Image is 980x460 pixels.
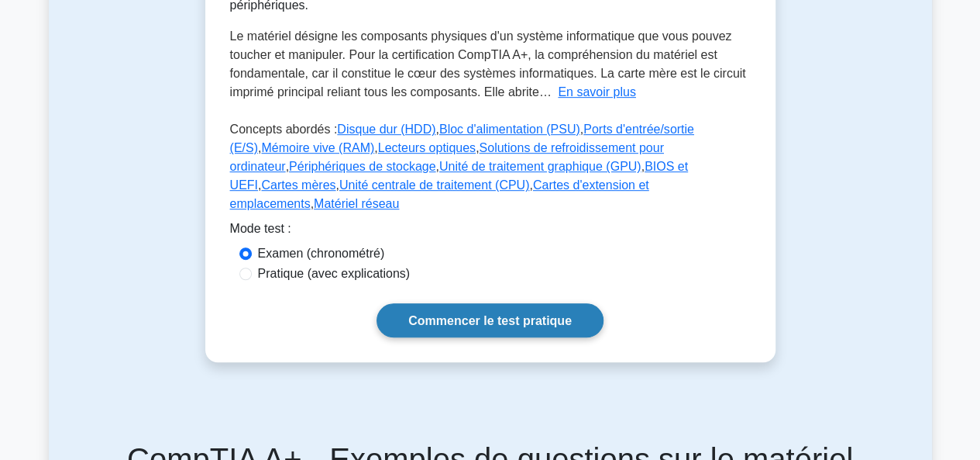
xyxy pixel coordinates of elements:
a: Cartes mères [261,178,335,192]
font: , [286,160,289,173]
button: En savoir plus [558,83,636,102]
a: Périphériques de stockage [289,160,435,173]
a: Matériel réseau [314,197,399,210]
font: , [435,123,438,136]
a: Lecteurs optiques [378,141,476,154]
a: Unité centrale de traitement (CPU) [339,178,529,192]
a: Mémoire vive (RAM) [261,141,374,154]
font: , [374,141,377,154]
font: , [435,160,438,173]
font: , [335,178,339,192]
font: , [580,123,583,136]
font: Concepts abordés : [230,123,338,136]
a: Bloc d'alimentation (PSU) [439,123,580,136]
font: , [258,141,261,154]
a: Disque dur (HDD) [337,123,435,136]
a: Commencer le test pratique [377,303,603,337]
a: Unité de traitement graphique (GPU) [439,160,641,173]
font: Examen (chronométré) [258,247,385,260]
font: Commencer le test pratique [408,314,572,327]
font: , [311,197,314,210]
font: Le matériel désigne les composants physiques d'un système informatique que vous pouvez toucher et... [230,29,746,99]
font: Mode test : [230,222,291,235]
font: , [258,178,261,192]
font: , [476,141,479,154]
font: , [529,178,532,192]
font: En savoir plus [558,85,636,99]
font: , [641,160,644,173]
font: Pratique (avec explications) [258,267,411,280]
